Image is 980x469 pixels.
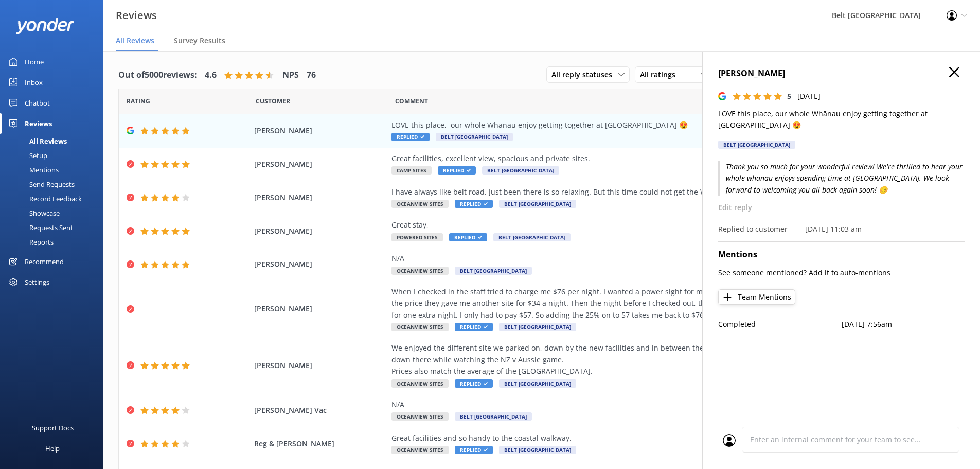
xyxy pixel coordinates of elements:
span: Belt [GEOGRAPHIC_DATA] [499,323,576,331]
a: Requests Sent [6,220,103,235]
h4: NPS [282,68,299,82]
span: Reg & [PERSON_NAME] [254,438,387,449]
div: Chatbot [25,93,50,113]
span: [PERSON_NAME] [254,125,387,136]
span: Belt [GEOGRAPHIC_DATA] [455,267,532,275]
span: Belt [GEOGRAPHIC_DATA] [499,200,576,208]
p: Thank you so much for your wonderful review! We're thrilled to hear your whole whānau enjoys spen... [718,161,965,196]
span: Powered Sites [391,233,443,241]
div: Reviews [25,113,52,134]
div: Mentions [6,163,59,177]
span: Replied [449,233,487,241]
p: LOVE this place, our whole Whānau enjoy getting together at [GEOGRAPHIC_DATA] 😍 [718,108,965,131]
button: Team Mentions [718,289,795,305]
div: I have always like belt road. Just been there is so relaxing. But this time could not get the Wi-... [391,186,860,198]
div: Settings [25,272,49,292]
h3: Reviews [116,7,157,24]
div: Great facilities, excellent view, spacious and private sites. [391,153,860,164]
span: Replied [455,200,493,208]
span: Oceanview Sites [391,446,449,454]
div: Great facilities and so handy to the coastal walkway. [391,432,860,444]
img: user_profile.svg [723,434,736,447]
p: Edit reply [718,202,965,213]
button: Close [949,67,959,78]
a: Send Requests [6,177,103,192]
span: [PERSON_NAME] [254,303,387,315]
span: [PERSON_NAME] [254,258,387,270]
span: Replied [455,323,493,331]
p: [DATE] 11:03 am [805,223,862,235]
p: [DATE] 7:56am [842,319,965,330]
span: Date [256,96,290,106]
img: yonder-white-logo.png [15,18,75,34]
div: N/A [391,253,860,264]
h4: [PERSON_NAME] [718,67,965,80]
div: Great stay, [391,219,860,231]
span: Belt [GEOGRAPHIC_DATA] [436,133,513,141]
span: Camp Sites [391,166,432,175]
h4: Out of 5000 reviews: [118,68,197,82]
p: Replied to customer [718,223,788,235]
span: Oceanview Sites [391,267,449,275]
span: Belt [GEOGRAPHIC_DATA] [455,412,532,421]
a: Showcase [6,206,103,220]
div: Reports [6,235,54,249]
div: Requests Sent [6,220,73,235]
h4: 76 [307,68,316,82]
span: Replied [455,379,493,388]
p: Completed [718,319,842,330]
span: All Reviews [116,36,154,46]
h4: 4.6 [205,68,217,82]
div: Setup [6,148,47,163]
span: Belt [GEOGRAPHIC_DATA] [493,233,571,241]
div: Recommend [25,251,64,272]
div: Send Requests [6,177,75,192]
span: Oceanview Sites [391,412,449,421]
div: When I checked in the staff tried to charge me $76 per night. I wanted a power sight for myself i... [391,286,860,321]
span: Date [127,96,150,106]
p: See someone mentioned? Add it to auto-mentions [718,267,965,279]
span: Survey Results [174,36,225,46]
span: [PERSON_NAME] [254,360,387,371]
span: Question [395,96,428,106]
div: N/A [391,399,860,410]
span: Replied [438,166,476,175]
span: Replied [391,133,430,141]
div: Belt [GEOGRAPHIC_DATA] [718,141,795,149]
span: Belt [GEOGRAPHIC_DATA] [499,446,576,454]
div: LOVE this place, our whole Whānau enjoy getting together at [GEOGRAPHIC_DATA] 😍 [391,119,860,131]
div: Inbox [25,72,43,93]
span: Belt [GEOGRAPHIC_DATA] [499,379,576,388]
div: Home [25,51,44,72]
span: Oceanview Sites [391,200,449,208]
span: [PERSON_NAME] [254,192,387,203]
span: 5 [787,91,791,101]
span: Oceanview Sites [391,323,449,331]
a: Reports [6,235,103,249]
span: Oceanview Sites [391,379,449,388]
div: All Reviews [6,134,67,148]
span: All ratings [640,69,682,80]
a: All Reviews [6,134,103,148]
span: Replied [455,446,493,454]
div: Support Docs [32,418,74,438]
div: We enjoyed the different site we parked on, down by the new facilities and in between the [PERSON... [391,342,860,377]
span: [PERSON_NAME] [254,159,387,170]
a: Setup [6,148,103,163]
span: [PERSON_NAME] Vac [254,405,387,416]
span: [PERSON_NAME] [254,225,387,237]
a: Mentions [6,163,103,177]
div: Showcase [6,206,60,220]
span: All reply statuses [551,69,618,80]
p: [DATE] [797,91,821,102]
span: Belt [GEOGRAPHIC_DATA] [482,166,559,175]
a: Record Feedback [6,192,103,206]
div: Help [45,438,60,459]
div: Record Feedback [6,192,82,206]
h4: Mentions [718,248,965,262]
